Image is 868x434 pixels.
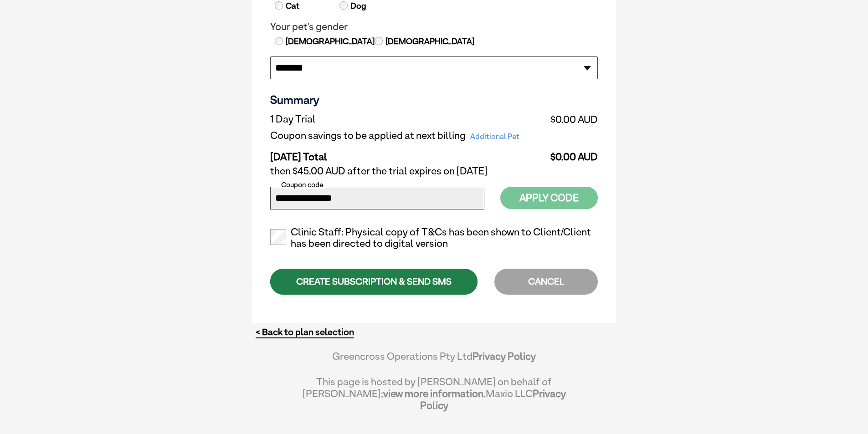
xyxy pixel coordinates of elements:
td: [DATE] Total [270,144,544,163]
span: Additional Pet [466,130,524,143]
td: $0.00 AUD [544,111,598,128]
a: Privacy Policy [473,350,536,362]
div: This page is hosted by [PERSON_NAME] on behalf of [PERSON_NAME]; Maxio LLC [302,371,566,411]
input: Clinic Staff: Physical copy of T&Cs has been shown to Client/Client has been directed to digital ... [270,229,286,245]
legend: Your pet's gender [270,21,598,33]
div: CANCEL [494,269,598,295]
td: 1 Day Trial [270,111,544,128]
div: Greencross Operations Pty Ltd [302,350,566,371]
div: CREATE SUBSCRIPTION & SEND SMS [270,269,478,295]
a: Privacy Policy [420,388,566,411]
label: Clinic Staff: Physical copy of T&Cs has been shown to Client/Client has been directed to digital ... [270,226,598,250]
label: Coupon code [279,181,325,189]
td: Coupon savings to be applied at next billing [270,128,544,144]
h3: Summary [270,93,598,107]
td: $0.00 AUD [544,144,598,163]
a: < Back to plan selection [256,327,354,338]
td: then $45.00 AUD after the trial expires on [DATE] [270,163,598,179]
button: Apply Code [500,187,598,209]
a: view more information. [383,388,486,399]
